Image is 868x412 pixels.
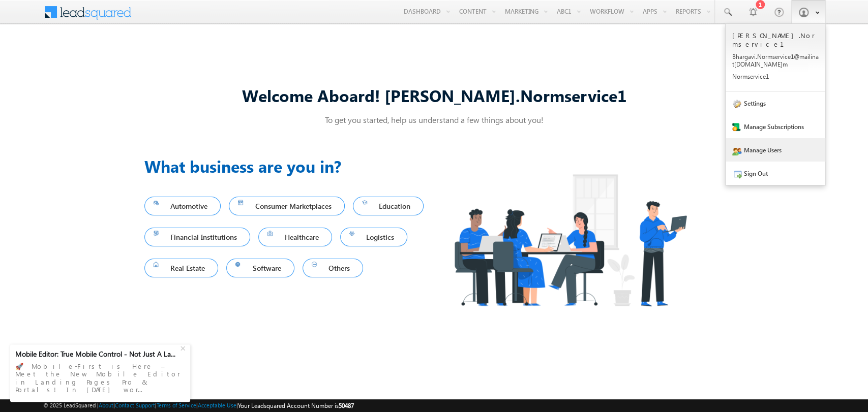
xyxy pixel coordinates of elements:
[144,154,434,178] h3: What business are you in?
[238,199,336,213] span: Consumer Marketplaces
[144,84,724,106] div: Welcome Aboard! [PERSON_NAME].Normservice1
[732,73,819,80] p: Norms ervic e1
[312,261,354,275] span: Others
[154,199,212,213] span: Automotive
[726,91,825,115] a: Settings
[434,154,706,326] img: Industry.png
[154,261,209,275] span: Real Estate
[726,138,825,162] a: Manage Users
[43,401,354,410] span: © 2025 LeadSquared | | | | |
[99,402,113,408] a: About
[349,230,399,244] span: Logistics
[362,199,415,213] span: Education
[726,24,825,91] a: [PERSON_NAME].Normservice1 Bhargavi.Normservice1@mailinat[DOMAIN_NAME]m Normservice1
[339,402,354,409] span: 50487
[15,359,185,397] div: 🚀 Mobile-First is Here – Meet the New Mobile Editor in Landing Pages Pro & Portals! In [DATE] wor...
[157,402,196,408] a: Terms of Service
[267,230,323,244] span: Healthcare
[198,402,236,408] a: Acceptable Use
[238,402,354,409] span: Your Leadsquared Account Number is
[726,162,825,185] a: Sign Out
[154,230,242,244] span: Financial Institutions
[178,341,190,353] div: +
[15,350,179,359] div: Mobile Editor: True Mobile Control - Not Just A La...
[235,261,285,275] span: Software
[732,31,819,48] p: [PERSON_NAME].Normservice1
[144,114,724,125] p: To get you started, help us understand a few things about you!
[115,402,155,408] a: Contact Support
[726,115,825,138] a: Manage Subscriptions
[732,53,819,68] p: Bharg avi.N ormse rvice 1@mai linat [DOMAIN_NAME] m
